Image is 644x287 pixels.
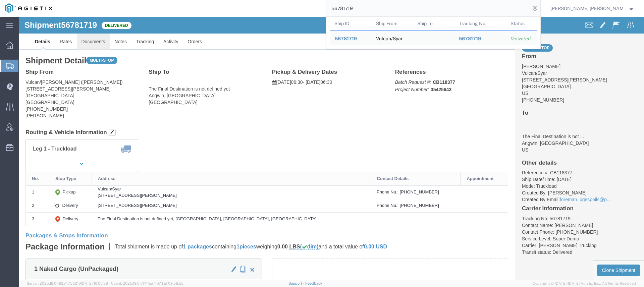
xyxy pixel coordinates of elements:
input: Search for shipment number, reference number [326,0,530,16]
th: Ship ID [330,17,371,30]
th: Status [506,17,537,30]
button: [PERSON_NAME] [PERSON_NAME] [550,4,635,12]
th: Ship To [413,17,454,30]
div: Delivered [511,35,532,42]
div: Vulcan/Syar [376,31,402,45]
span: [DATE] 10:05:38 [81,281,108,285]
span: [DATE] 09:58:55 [155,281,183,285]
th: Ship From [371,17,413,30]
div: 56781719 [335,35,367,42]
div: 56781719 [459,35,501,42]
span: Client: 2025.19.0-7f44ea7 [111,281,183,285]
th: Tracking Nu. [454,17,506,30]
a: Support [288,281,305,285]
span: Copyright © [DATE]-[DATE] Agistix Inc., All Rights Reserved [533,281,636,286]
span: 56781719 [335,36,357,41]
table: Search Results [330,17,540,49]
iframe: FS Legacy Container [19,17,644,280]
a: Feedback [305,281,322,285]
span: 56781719 [459,36,481,41]
span: Kayte Bray Dogali [550,5,624,12]
img: logo [5,3,52,13]
span: Server: 2025.19.0-192a4753216 [27,281,108,285]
